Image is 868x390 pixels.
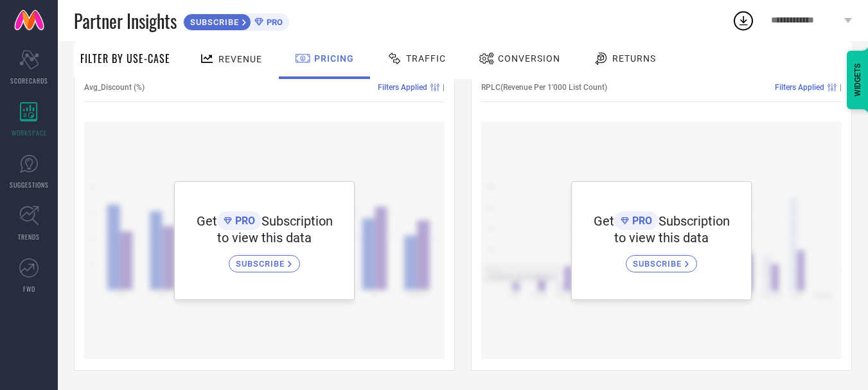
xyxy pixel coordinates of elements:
[378,83,427,92] span: Filters Applied
[197,213,217,229] span: Get
[218,54,262,64] span: Revenue
[80,51,170,66] span: Filter By Use-Case
[443,83,445,92] span: |
[229,245,300,272] a: SUBSCRIBE
[236,259,288,269] span: SUBSCRIBE
[659,213,730,229] span: Subscription
[263,17,283,27] span: PRO
[183,10,289,31] a: SUBSCRIBEPRO
[10,180,49,190] span: SUGGESTIONS
[84,83,145,92] span: Avg_Discount (%)
[12,128,47,137] span: WORKSPACE
[498,53,560,64] span: Conversion
[775,83,824,92] span: Filters Applied
[614,230,709,245] span: to view this data
[481,83,607,92] span: RPLC(Revenue Per 1'000 List Count)
[217,230,312,245] span: to view this data
[612,53,656,64] span: Returns
[184,17,242,27] span: SUBSCRIBE
[261,213,333,229] span: Subscription
[23,284,35,294] span: FWD
[74,8,177,34] span: Partner Insights
[18,232,40,242] span: TRENDS
[594,213,614,229] span: Get
[232,215,255,227] span: PRO
[732,9,755,32] div: Open download list
[314,53,354,64] span: Pricing
[626,245,697,272] a: SUBSCRIBE
[633,259,685,269] span: SUBSCRIBE
[10,76,48,85] span: SCORECARDS
[629,215,652,227] span: PRO
[840,83,842,92] span: |
[406,53,446,64] span: Traffic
